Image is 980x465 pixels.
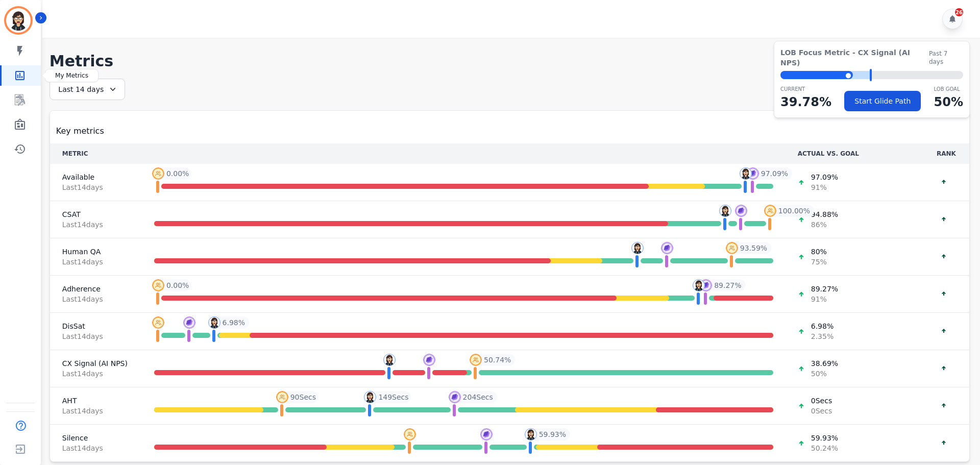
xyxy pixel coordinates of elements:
img: profile-pic [735,205,747,217]
span: 38.69 % [811,358,838,369]
span: 91 % [811,294,838,304]
span: Past 7 days [929,50,963,66]
img: profile-pic [719,205,731,217]
span: Last 14 day s [62,369,130,379]
th: METRIC [50,143,142,164]
span: 75 % [811,257,827,267]
img: profile-pic [183,316,195,329]
img: profile-pic [700,279,712,291]
span: 91 % [811,182,838,192]
span: 50 % [811,369,838,379]
img: profile-pic [470,354,482,366]
img: profile-pic [383,354,396,366]
span: Available [62,172,130,182]
span: 0 Secs [811,406,832,416]
span: CX Signal (AI NPS) [62,358,130,369]
img: profile-pic [726,242,738,254]
img: profile-pic [764,205,776,217]
div: Last 14 days [50,79,125,100]
img: profile-pic [449,391,461,403]
span: 86 % [811,219,838,230]
h1: Metrics [50,52,970,70]
img: profile-pic [152,167,164,180]
span: Key metrics [56,125,104,137]
span: 6.98 % [811,321,834,331]
span: Silence [62,433,130,443]
p: 39.78 % [780,93,831,111]
img: profile-pic [693,279,705,291]
img: profile-pic [740,167,752,180]
span: 0.00 % [166,168,189,179]
span: 100.00 % [778,206,810,216]
span: AHT [62,396,130,406]
span: CSAT [62,209,130,219]
span: Last 14 day s [62,294,130,304]
img: profile-pic [525,428,537,440]
p: LOB Goal [934,85,963,93]
img: profile-pic [152,316,164,329]
img: profile-pic [404,428,416,440]
th: ACTUAL VS. GOAL [786,143,923,164]
span: 97.09 % [811,172,838,182]
span: 89.27 % [811,284,838,294]
div: 26 [955,8,963,16]
img: Bordered avatar [6,8,31,33]
span: 149 Secs [378,392,408,402]
img: profile-pic [423,354,435,366]
img: profile-pic [631,242,644,254]
span: 97.09 % [761,168,788,179]
span: 59.93 % [811,433,838,443]
span: 50.74 % [484,355,511,365]
img: profile-pic [152,279,164,291]
img: profile-pic [208,316,220,329]
p: 50 % [934,93,963,111]
span: Last 14 day s [62,443,130,453]
span: Last 14 day s [62,219,130,230]
span: Adherence [62,284,130,294]
span: Last 14 day s [62,331,130,341]
span: 0.00 % [166,280,189,290]
span: LOB Focus Metric - CX Signal (AI NPS) [780,47,929,68]
span: 204 Secs [463,392,493,402]
span: 94.88 % [811,209,838,219]
span: 89.27 % [714,280,741,290]
span: Last 14 day s [62,406,130,416]
span: DisSat [62,321,130,331]
div: ⬤ [780,71,853,79]
span: 80 % [811,247,827,257]
span: 90 Secs [290,392,316,402]
span: Last 14 day s [62,182,130,192]
span: 59.93 % [539,429,566,439]
span: Last 14 day s [62,257,130,267]
span: 2.35 % [811,331,834,341]
img: profile-pic [276,391,288,403]
span: 93.59 % [740,243,767,253]
span: Human QA [62,247,130,257]
th: RANK [923,143,969,164]
img: profile-pic [364,391,376,403]
button: Start Glide Path [844,91,921,111]
span: 0 Secs [811,396,832,406]
img: profile-pic [747,167,759,180]
img: profile-pic [480,428,493,440]
p: CURRENT [780,85,831,93]
img: profile-pic [661,242,673,254]
span: 50.24 % [811,443,838,453]
span: 6.98 % [223,317,245,328]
